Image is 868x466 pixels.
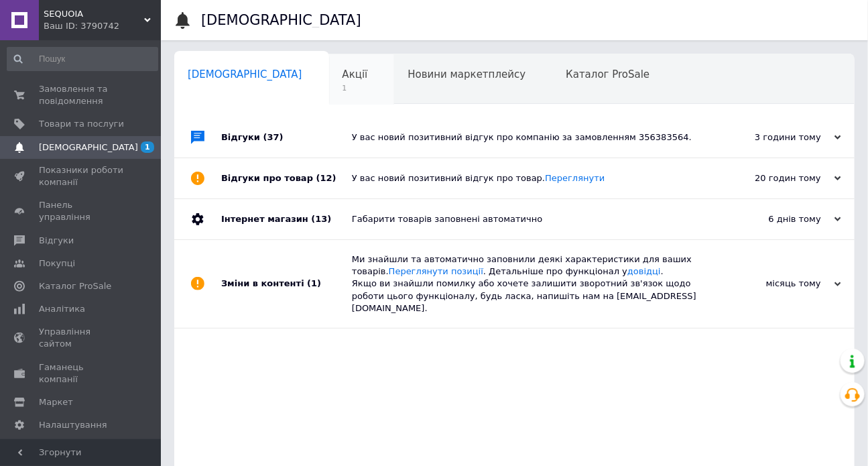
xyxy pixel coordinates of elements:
span: 1 [141,141,154,153]
span: (13) [311,214,331,224]
span: Замовлення та повідомлення [39,83,124,107]
span: (12) [316,173,336,183]
a: Переглянути позиції [389,266,483,276]
div: Габарити товарів заповнені автоматично [352,213,707,225]
span: Аналітика [39,303,85,315]
div: У вас новий позитивний відгук про компанію за замовленням 356383564. [352,131,707,143]
span: Новини маркетплейсу [408,68,525,80]
span: Каталог ProSale [566,68,649,80]
span: Панель управління [39,199,124,223]
span: SEQUOIA [44,8,144,20]
span: Акції [343,68,368,80]
span: Каталог ProSale [39,280,111,292]
span: (37) [263,132,284,142]
div: Ваш ID: 3790742 [44,20,161,32]
span: (1) [307,278,321,288]
span: Товари та послуги [39,118,124,130]
span: Відгуки [39,235,74,247]
a: довідці [627,266,661,276]
span: [DEMOGRAPHIC_DATA] [188,68,302,80]
div: Інтернет магазин [221,199,352,239]
span: Покупці [39,257,75,270]
div: 20 годин тому [707,172,841,184]
span: Гаманець компанії [39,361,124,386]
span: 1 [343,83,368,93]
div: У вас новий позитивний відгук про товар. [352,172,707,184]
div: Ми знайшли та автоматично заповнили деякі характеристики для ваших товарів. . Детальніше про функ... [352,253,707,314]
div: 3 години тому [707,131,841,143]
input: Пошук [7,47,158,71]
div: місяць тому [707,278,841,290]
span: Налаштування [39,419,107,431]
h1: [DEMOGRAPHIC_DATA] [201,12,361,28]
div: Відгуки про товар [221,158,352,198]
div: Відгуки [221,117,352,158]
div: 6 днів тому [707,213,841,225]
span: Управління сайтом [39,326,124,350]
span: [DEMOGRAPHIC_DATA] [39,141,138,154]
a: Переглянути [545,173,605,183]
span: Маркет [39,396,73,408]
span: Показники роботи компанії [39,164,124,188]
div: Зміни в контенті [221,240,352,328]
